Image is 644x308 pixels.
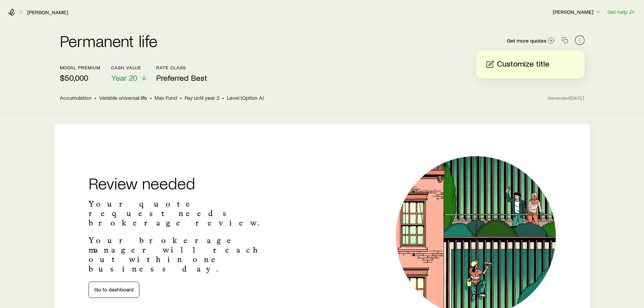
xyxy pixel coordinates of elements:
span: • [222,94,224,101]
p: Your brokerage manager will reach out within one business day. [89,236,283,274]
span: [DATE] [570,95,585,101]
span: Level (Option A) [227,94,264,101]
span: Pay until year 3 [185,94,219,101]
h2: Permanent life [60,32,158,49]
span: Preferred Best [156,73,207,82]
p: modal premium [60,65,100,70]
button: Rate ClassPreferred Best [156,65,207,83]
p: Customize title [497,59,549,70]
p: [PERSON_NAME] [553,8,601,15]
p: Cash Value [111,65,148,70]
a: Get more quotes [506,37,555,45]
span: Accumulation [60,94,92,101]
p: Your quote request needs brokerage review. [89,199,283,228]
span: Year 20 [111,73,137,82]
p: Rate Class [156,65,207,70]
span: Get more quotes [507,38,546,43]
button: Get help [607,8,636,16]
a: [PERSON_NAME] [27,9,68,16]
h2: Review needed [89,175,283,191]
span: • [180,94,182,101]
span: • [150,94,152,101]
span: Max Fund [154,94,177,101]
span: Variable universal life [99,94,147,101]
button: [PERSON_NAME] [552,8,602,16]
button: Cash ValueYear 20 [111,65,148,83]
span: Generated [548,95,584,101]
p: $50,000 [60,73,100,82]
span: • [94,94,96,101]
a: Go to dashboard [89,282,139,298]
button: Customize title [484,58,576,70]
